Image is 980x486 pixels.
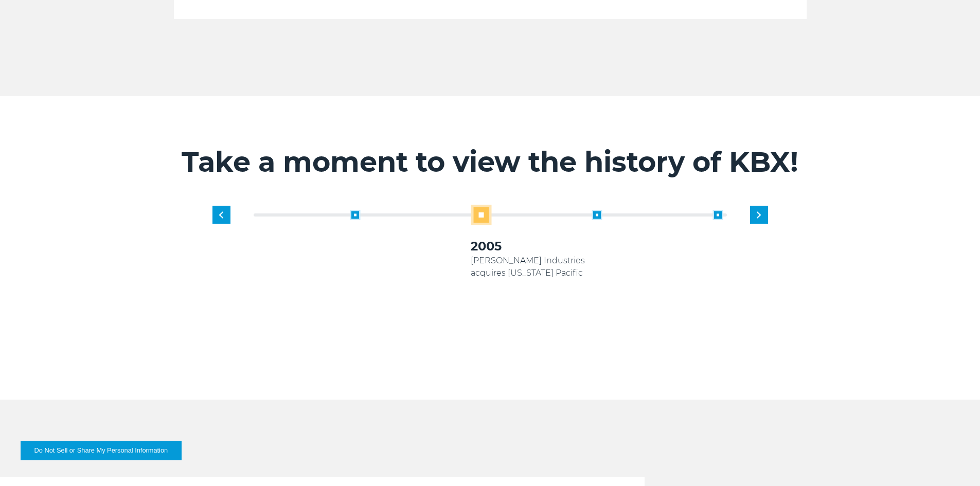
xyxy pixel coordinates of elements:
[757,211,761,218] img: next slide
[471,238,592,255] h3: 2005
[212,206,230,224] div: Previous slide
[21,441,182,460] button: Do Not Sell or Share My Personal Information
[174,145,807,179] h2: Take a moment to view the history of KBX!
[471,255,592,279] p: [PERSON_NAME] Industries acquires [US_STATE] Pacific
[219,211,223,218] img: previous slide
[750,206,768,224] div: Next slide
